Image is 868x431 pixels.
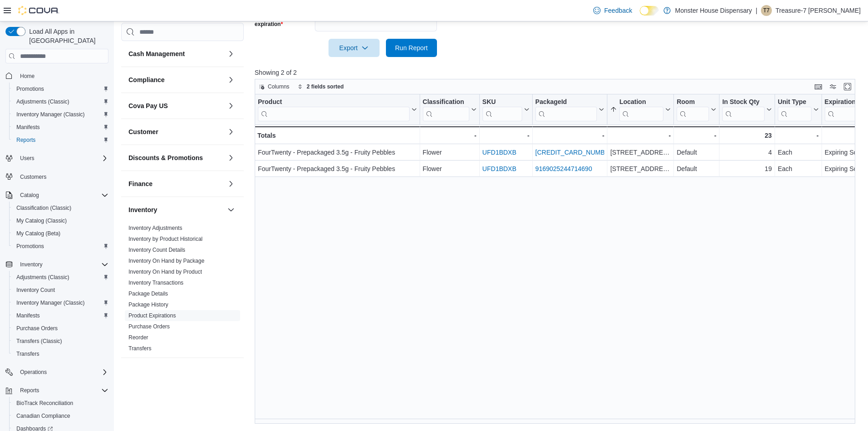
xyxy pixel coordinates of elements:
[2,189,112,202] button: Catalog
[128,236,203,242] a: Inventory by Product Historical
[16,259,46,270] button: Inventory
[13,96,73,107] a: Adjustments (Classic)
[13,348,43,359] a: Transfers
[258,98,417,121] button: Product
[226,48,236,59] button: Cash Management
[121,223,244,358] div: Inventory
[535,130,605,141] div: -
[13,285,59,296] a: Inventory Count
[128,75,224,84] button: Compliance
[13,336,108,347] span: Transfers (Classic)
[9,410,112,422] button: Canadian Compliance
[9,296,112,309] button: Inventory Manager (Classic)
[13,323,62,334] a: Purchase Orders
[128,127,224,136] button: Customer
[13,410,108,421] span: Canadian Compliance
[13,336,66,347] a: Transfers (Classic)
[20,192,39,199] span: Catalog
[755,5,757,16] p: |
[9,121,112,134] button: Manifests
[604,6,632,15] span: Feedback
[778,147,819,158] div: Each
[128,279,184,286] span: Inventory Transactions
[677,163,716,174] div: Default
[422,130,476,141] div: -
[16,190,108,201] span: Catalog
[640,16,640,16] span: Dark Mode
[13,241,48,252] a: Promotions
[9,83,112,95] button: Promotions
[226,152,236,163] button: Discounts & Promotions
[334,39,374,57] span: Export
[16,274,69,281] span: Adjustments (Classic)
[16,412,70,420] span: Canadian Compliance
[128,280,184,286] a: Inventory Transactions
[16,217,67,224] span: My Catalog (Classic)
[128,247,185,253] a: Inventory Count Details
[2,366,112,379] button: Operations
[9,397,112,410] button: BioTrack Reconciliation
[128,75,164,84] h3: Compliance
[13,241,108,252] span: Promotions
[16,325,58,332] span: Purchase Orders
[778,98,812,107] div: Unit Type
[13,228,108,239] span: My Catalog (Beta)
[722,163,772,174] div: 19
[422,98,469,121] div: Classification
[677,98,716,121] button: Room
[20,369,47,376] span: Operations
[9,202,112,214] button: Classification (Classic)
[482,165,516,172] a: UFD1BDXB
[535,98,597,121] div: Package URL
[13,109,108,120] span: Inventory Manager (Classic)
[128,49,224,58] button: Cash Management
[422,98,476,121] button: Classification
[128,127,158,136] h3: Customer
[13,348,108,359] span: Transfers
[535,149,616,156] a: [CREDIT_CARD_NUMBER]
[13,410,74,421] a: Canadian Compliance
[2,170,112,183] button: Customers
[16,85,44,93] span: Promotions
[776,5,861,16] p: Treasure-7 [PERSON_NAME]
[13,285,108,296] span: Inventory Count
[258,98,410,121] div: Product
[9,335,112,348] button: Transfers (Classic)
[128,49,185,58] h3: Cash Management
[13,272,73,283] a: Adjustments (Classic)
[16,70,108,81] span: Home
[778,130,819,141] div: -
[128,179,153,188] h3: Finance
[610,130,671,141] div: -
[9,108,112,121] button: Inventory Manager (Classic)
[128,224,182,232] span: Inventory Adjustments
[226,100,236,111] button: Cova Pay US
[128,205,224,214] button: Inventory
[16,367,51,378] button: Operations
[128,323,170,330] a: Purchase Orders
[20,261,42,268] span: Inventory
[9,134,112,146] button: Reports
[257,130,417,141] div: Totals
[2,384,112,397] button: Reports
[422,163,476,174] div: Flower
[128,179,224,188] button: Finance
[128,312,176,319] span: Product Expirations
[722,147,772,158] div: 4
[9,284,112,296] button: Inventory Count
[535,98,605,121] button: PackageId
[128,323,170,330] span: Purchase Orders
[13,203,75,213] a: Classification (Classic)
[128,269,202,275] a: Inventory On Hand by Product
[9,322,112,335] button: Purchase Orders
[482,149,516,156] a: UFD1BDXB
[778,98,819,121] button: Unit Type
[722,130,772,141] div: 23
[16,124,40,131] span: Manifests
[827,81,838,92] button: Display options
[395,43,428,52] span: Run Report
[13,398,77,409] a: BioTrack Reconciliation
[226,74,236,85] button: Compliance
[640,6,659,16] input: Dark Mode
[16,153,108,164] span: Users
